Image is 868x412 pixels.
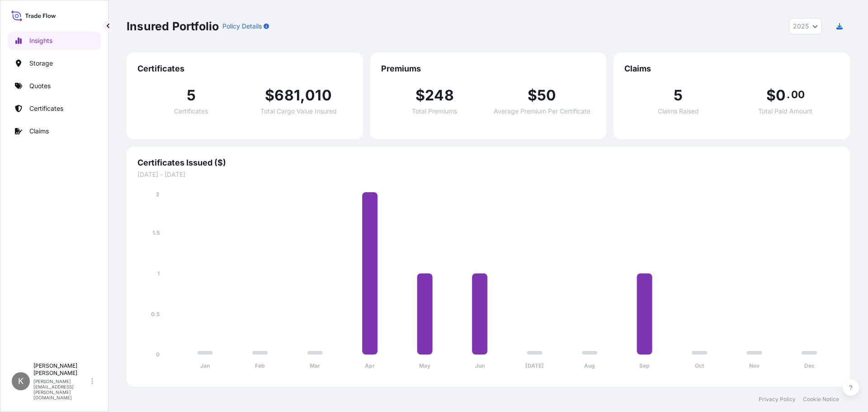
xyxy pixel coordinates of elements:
span: $ [265,88,274,103]
span: 0 [776,88,786,103]
span: , [300,88,305,103]
span: Certificates Issued ($) [137,157,839,168]
tspan: Mar [310,362,320,369]
tspan: Dec [804,362,815,369]
a: Quotes [8,77,101,95]
tspan: 0 [156,351,160,358]
span: Claims Raised [658,108,699,114]
span: 248 [425,88,454,103]
span: 50 [537,88,556,103]
p: Certificates [29,104,63,113]
a: Certificates [8,99,101,118]
span: K [18,377,24,386]
span: 00 [791,91,805,98]
button: Year Selector [789,18,822,34]
span: $ [415,88,425,103]
tspan: 1 [157,270,160,277]
a: Storage [8,54,101,72]
tspan: Sep [639,362,650,369]
span: . [787,91,790,98]
a: Insights [8,32,101,50]
tspan: Jan [200,362,210,369]
tspan: 0.5 [151,311,160,317]
p: [PERSON_NAME] [PERSON_NAME] [33,362,90,377]
span: $ [766,88,776,103]
p: Insured Portfolio [127,19,219,33]
a: Claims [8,122,101,140]
span: 2025 [793,22,809,31]
tspan: Aug [584,362,595,369]
span: 5 [674,88,683,103]
p: Storage [29,59,53,68]
span: Average Premium Per Certificate [494,108,590,114]
span: 010 [305,88,332,103]
p: Insights [29,36,52,45]
tspan: Feb [255,362,265,369]
span: 681 [274,88,300,103]
tspan: 2 [156,191,160,198]
span: 5 [187,88,196,103]
tspan: 1.5 [152,229,160,236]
tspan: [DATE] [525,362,544,369]
span: Total Cargo Value Insured [260,108,337,114]
tspan: May [419,362,431,369]
tspan: Nov [749,362,760,369]
span: Certificates [174,108,208,114]
span: Total Paid Amount [758,108,812,114]
p: Policy Details [222,22,262,31]
span: Premiums [381,63,596,74]
span: [DATE] - [DATE] [137,170,839,179]
span: $ [528,88,537,103]
tspan: Apr [365,362,375,369]
p: Claims [29,127,49,136]
span: Certificates [137,63,352,74]
p: [PERSON_NAME][EMAIL_ADDRESS][PERSON_NAME][DOMAIN_NAME] [33,379,90,400]
span: Total Premiums [412,108,457,114]
tspan: Jun [475,362,485,369]
span: Claims [624,63,839,74]
tspan: Oct [695,362,704,369]
p: Quotes [29,81,51,90]
a: Cookie Notice [803,396,839,403]
a: Privacy Policy [759,396,796,403]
